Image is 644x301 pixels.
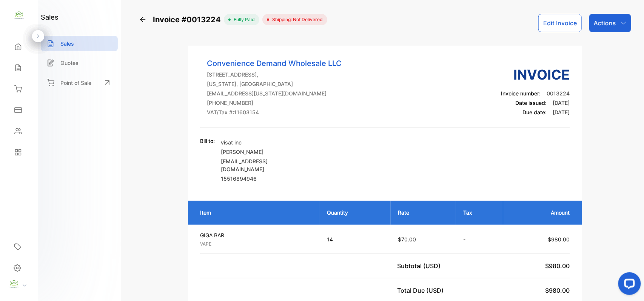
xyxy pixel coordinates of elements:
span: Due date: [523,109,547,115]
p: visat inc [221,138,308,146]
p: Total Due (USD) [397,286,447,295]
a: Point of Sale [41,74,118,91]
span: Date issued: [516,100,547,106]
span: fully paid [231,16,255,23]
iframe: LiveChat chat widget [612,269,644,301]
span: [DATE] [553,100,570,106]
p: Actions [594,18,616,28]
a: Quotes [41,55,118,71]
p: GIGA BAR [200,231,313,239]
p: 15516894946 [221,175,308,183]
button: Edit Invoice [538,14,582,32]
button: Actions [589,14,631,32]
p: Amount [511,209,570,217]
h3: Invoice [501,64,570,85]
span: [DATE] [553,109,570,115]
p: [EMAIL_ADDRESS][DOMAIN_NAME] [221,157,308,173]
p: [PHONE_NUMBER] [207,99,342,107]
p: Bill to: [200,137,215,145]
p: VAT/Tax #: 11603154 [207,108,342,116]
p: - [464,235,496,243]
p: 14 [327,235,383,243]
p: [PERSON_NAME] [221,148,308,156]
p: Quantity [327,209,383,217]
span: Invoice #0013224 [153,14,224,25]
span: $980.00 [545,287,570,294]
img: profile [8,279,20,290]
span: Shipping: Not Delivered [269,16,323,23]
p: Item [200,209,312,217]
p: Sales [60,40,74,48]
p: Tax [464,209,496,217]
p: [EMAIL_ADDRESS][US_STATE][DOMAIN_NAME] [207,89,342,97]
p: [STREET_ADDRESS], [207,71,342,78]
p: Quotes [60,59,79,67]
p: Rate [398,209,448,217]
p: VAPE [200,241,313,247]
span: 0013224 [547,90,570,97]
span: $980.00 [545,262,570,270]
p: Convenience Demand Wholesale LLC [207,58,342,69]
p: Subtotal (USD) [397,261,444,270]
span: $70.00 [398,236,416,243]
a: Sales [41,36,118,51]
img: logo [13,10,25,21]
span: $980.00 [548,236,570,243]
p: Point of Sale [60,79,91,87]
span: Invoice number: [501,90,541,97]
p: [US_STATE], [GEOGRAPHIC_DATA] [207,80,342,88]
h1: sales [41,12,59,22]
